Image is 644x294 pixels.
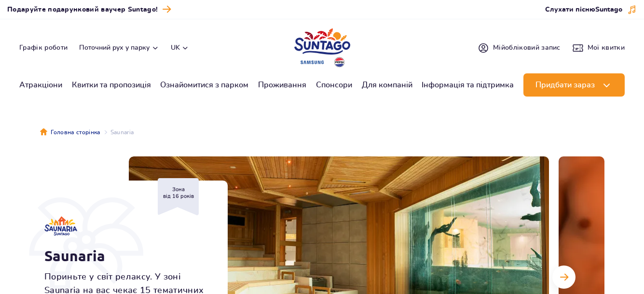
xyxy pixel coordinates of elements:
button: Поточний рух у парку [79,44,159,52]
a: Інформація та підтримка [422,73,514,97]
img: Saunaria [44,216,77,236]
button: Придбати зараз [523,73,625,97]
span: Мій обліковий запис [493,43,561,53]
a: Ознайомитися з парком [160,73,248,97]
a: Квитки та пропозиція [72,73,151,97]
button: Слухати піснюSuntago [545,5,637,14]
div: Зона від 16 років [158,178,199,215]
span: Мої квитки [588,43,625,53]
a: Для компаній [362,73,412,97]
span: Слухати пісню [545,5,622,14]
button: uk [171,43,189,53]
a: Атракціони [19,73,62,97]
a: Мійобліковий запис [478,42,561,54]
a: Графік роботи [19,43,68,53]
a: Спонсори [316,73,352,97]
button: Наступний слайд [552,266,575,289]
a: Подаруйте подарунковий ваучер Suntago! [7,3,171,16]
span: Придбати зараз [535,81,595,89]
a: Park of Poland [294,24,350,69]
span: Suntago [595,6,622,13]
a: Мої квитки [572,42,625,54]
a: Проживання [258,73,306,97]
h1: Saunaria [44,247,206,265]
li: Saunaria [101,127,134,137]
span: Подаруйте подарунковий ваучер Suntago! [7,5,158,14]
a: Головна сторінка [40,127,101,137]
